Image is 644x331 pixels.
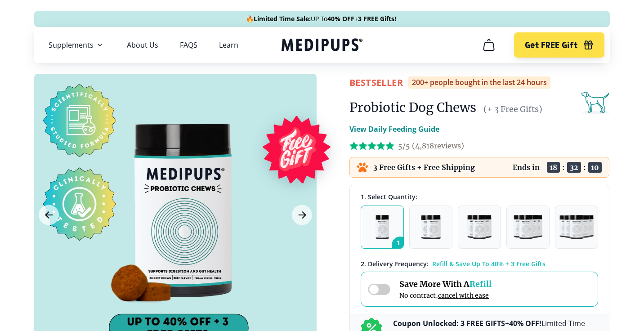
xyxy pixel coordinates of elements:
a: FAQS [180,40,197,49]
span: Refill [470,279,492,289]
button: Previous Image [39,205,59,225]
span: Save More With A [399,279,492,289]
button: 1 [361,206,404,249]
img: Pack of 4 - Natural Dog Supplements [514,215,542,239]
span: 18 [547,162,560,173]
button: cart [478,34,500,56]
p: 3 Free Gifts + Free Shipping [373,163,475,172]
div: 200+ people bought in the last 24 hours [408,76,550,89]
span: (+ 3 Free Gifts) [483,104,542,114]
span: cancel with ease [438,291,489,300]
img: Pack of 5 - Natural Dog Supplements [559,215,594,239]
img: Pack of 3 - Natural Dog Supplements [467,215,492,239]
span: Refill & Save Up To 40% + 3 Free Gifts [432,259,546,268]
span: 5/5 ( 4,818 reviews) [398,141,464,150]
span: 10 [588,162,602,173]
h1: Probiotic Dog Chews [349,99,476,116]
a: Medipups [282,36,362,55]
p: View Daily Feeding Guide [349,124,439,134]
span: BestSeller [349,76,403,89]
span: 🔥 UP To + [246,14,396,23]
b: Coupon Unlocked: 3 FREE GIFTS [393,318,505,328]
button: Next Image [292,205,312,225]
b: 40% OFF! [509,318,541,328]
a: Learn [219,40,238,49]
span: 32 [567,162,581,173]
span: Supplements [49,40,94,49]
button: Get FREE Gift [514,32,604,58]
span: : [583,163,586,172]
span: 1 [392,237,409,254]
img: Pack of 2 - Natural Dog Supplements [421,215,441,239]
a: About Us [127,40,158,49]
span: : [562,163,565,172]
button: Supplements [49,40,105,50]
span: 2 . Delivery Frequency: [361,259,429,268]
p: Ends in [513,163,540,172]
span: No contract, [399,291,492,300]
img: Pack of 1 - Natural Dog Supplements [376,215,389,239]
div: 1. Select Quantity: [361,192,598,201]
span: Get FREE Gift [525,40,577,50]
